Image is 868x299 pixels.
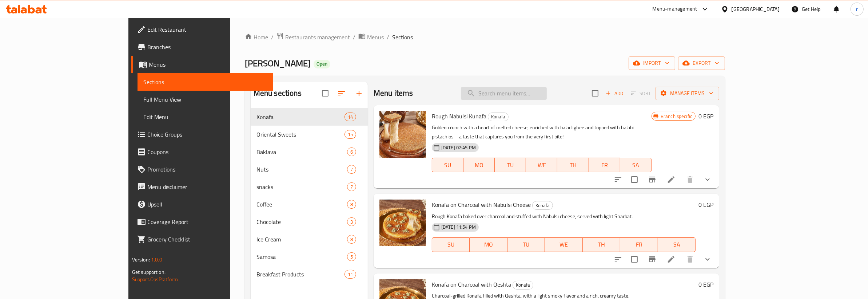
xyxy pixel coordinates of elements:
span: Add item [603,88,626,99]
span: Baklava [256,147,347,156]
span: Select to update [627,172,642,187]
span: WE [548,239,580,250]
button: delete [681,251,699,268]
div: snacks7 [251,178,368,196]
p: Golden crunch with a heart of melted cheese, enriched with baladi ghee and topped with halabi pis... [432,123,652,141]
img: Rough Nabulsi Kunafa [379,111,426,158]
a: Edit menu item [667,175,676,184]
div: Baklava6 [251,143,368,161]
span: Sections [143,78,267,86]
div: Konafa14 [251,108,368,126]
span: export [684,59,719,68]
div: items [347,235,356,244]
h2: Menu items [374,88,413,99]
div: items [347,252,356,261]
span: Sort sections [333,84,350,102]
a: Sections [138,73,273,91]
span: Samosa [256,252,347,261]
span: Grocery Checklist [147,235,267,244]
button: delete [681,171,699,188]
span: Konafa on Charcoal with Nabulsi Cheese [432,199,531,210]
span: Full Menu View [143,95,267,104]
span: Promotions [147,165,267,174]
div: items [347,147,356,156]
span: TH [560,160,586,170]
div: items [345,270,356,279]
button: TU [495,158,526,172]
span: 3 [347,219,356,225]
button: TH [557,158,589,172]
a: Choice Groups [131,126,273,143]
span: 15 [345,131,356,138]
span: Branch specific [658,113,695,120]
button: Add [603,88,626,99]
span: MO [466,160,492,170]
span: Konafa [513,281,533,289]
button: SU [432,237,470,252]
span: Select all sections [318,86,333,101]
button: import [629,56,675,70]
span: 11 [345,271,356,278]
div: items [347,217,356,226]
span: Nuts [256,165,347,174]
span: SA [623,160,649,170]
span: Edit Menu [143,113,267,121]
div: items [347,182,356,191]
div: Ice Cream8 [251,231,368,248]
span: Breakfast Products [256,270,345,279]
span: 8 [347,236,356,243]
span: TU [498,160,523,170]
p: Rough Konafa baked over charcoal and stuffed with Nabulsi cheese, served with light Sharbat. [432,212,696,221]
button: show more [699,171,716,188]
div: Samosa5 [251,248,368,265]
button: Manage items [656,87,719,100]
span: SU [435,160,461,170]
a: Support.OpsPlatform [132,275,178,284]
span: TH [586,239,618,250]
div: snacks [256,182,347,191]
a: Menu disclaimer [131,178,273,196]
span: 7 [347,166,356,173]
span: Menus [149,60,267,69]
div: items [347,165,356,174]
span: Sections [392,33,413,42]
h6: 0 EGP [698,279,713,290]
svg: Show Choices [703,255,712,264]
span: Edit Restaurant [147,25,267,34]
div: Konafa [513,281,533,290]
span: Coverage Report [147,217,267,226]
h6: 0 EGP [698,200,713,210]
span: Ice Cream [256,235,347,244]
span: Restaurants management [285,33,350,42]
a: Branches [131,38,273,56]
span: Konafa [488,113,508,121]
span: Manage items [661,89,713,98]
span: MO [473,239,505,250]
svg: Show Choices [703,175,712,184]
div: items [347,200,356,209]
div: Oriental Sweets15 [251,126,368,143]
div: Chocolate3 [251,213,368,231]
button: TH [583,237,621,252]
span: 6 [347,149,356,156]
div: [GEOGRAPHIC_DATA] [732,5,780,13]
span: Oriental Sweets [256,130,345,139]
button: MO [470,237,507,252]
span: Version: [132,255,150,264]
button: Branch-specific-item [644,251,661,268]
span: Add [605,89,624,98]
img: Konafa on Charcoal with Nabulsi Cheese [379,200,426,246]
div: Coffee [256,200,347,209]
button: WE [545,237,583,252]
span: [DATE] 02:45 PM [438,144,479,151]
div: items [345,113,356,121]
span: FR [592,160,617,170]
span: 5 [347,253,356,260]
span: Upsell [147,200,267,209]
span: Open [314,61,330,67]
h2: Menu sections [254,88,302,99]
a: Edit menu item [667,255,676,264]
div: Breakfast Products11 [251,265,368,283]
nav: breadcrumb [245,32,725,42]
